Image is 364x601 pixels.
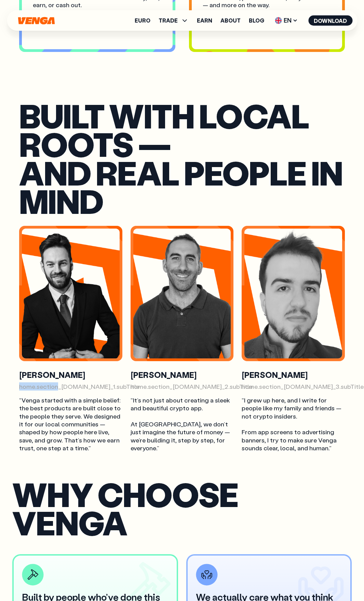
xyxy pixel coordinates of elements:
span: EN [272,15,300,26]
a: Earn [197,18,212,23]
img: home.section_6.box_2.title - home.section_6.box_2.subTitle [133,229,231,358]
p: home.section_[DOMAIN_NAME]_1.subTitle [19,383,122,391]
h1: WHY CHOOSE VENGA [12,480,352,537]
img: home.section_6.box_1.title - home.section_6.box_1.subTitle [22,229,120,358]
a: Euro [135,18,150,23]
p: home.section_[DOMAIN_NAME]_2.subTitle [131,383,234,391]
h2: Built with local roots — and real people in mind [19,101,345,215]
span: TRADE [159,16,189,25]
span: TRADE [159,18,178,23]
h3: [PERSON_NAME] [19,369,122,380]
h3: [PERSON_NAME] [242,369,345,380]
p: "I grew up here, and I write for people like my family and friends — not crypto insiders. From ap... [242,396,345,452]
svg: Home [17,17,55,25]
img: home.section_6.box_3.title - home.section_6.box_3.subTitle [244,229,342,358]
a: About [220,18,241,23]
p: home.section_[DOMAIN_NAME]_3.subTitle [242,383,345,391]
p: "It’s not just about creating a sleek and beautiful crypto app. At [GEOGRAPHIC_DATA], we don’t ju... [131,396,234,452]
button: Download [308,15,352,26]
p: "Venga started with a simple belief: the best products are built close to the people they serve. ... [19,396,122,452]
h3: [PERSON_NAME] [131,369,234,380]
img: flag-uk [275,17,282,24]
a: Blog [249,18,264,23]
